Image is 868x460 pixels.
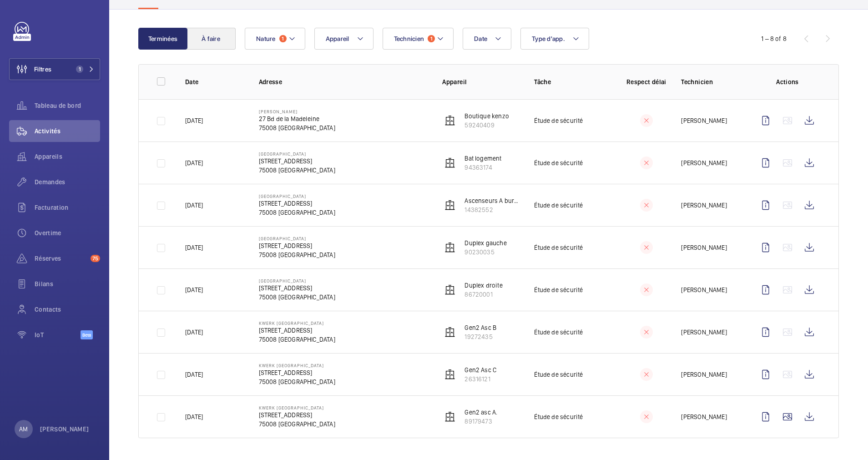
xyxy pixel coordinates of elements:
[259,320,335,326] p: Kwerk [GEOGRAPHIC_DATA]
[534,412,583,421] p: Étude de sécurité
[259,166,335,175] p: 75008 [GEOGRAPHIC_DATA]
[259,114,335,123] p: 27 Bd de la Madeleine
[464,323,496,332] p: Gen2 Asc B
[464,290,502,299] p: 86720001
[245,28,305,50] button: Nature1
[464,111,509,121] p: Boutique kenzo
[534,285,583,294] p: Étude de sécurité
[464,163,501,172] p: 94363174
[35,305,100,314] span: Contacts
[259,151,335,157] p: [GEOGRAPHIC_DATA]
[259,420,335,429] p: 75008 [GEOGRAPHIC_DATA]
[279,35,287,42] span: 1
[444,369,455,380] img: elevator.svg
[534,77,611,86] p: Tâche
[35,203,100,212] span: Facturation
[681,243,727,252] p: [PERSON_NAME]
[534,116,583,125] p: Étude de sécurité
[185,77,244,86] p: Date
[444,200,455,211] img: elevator.svg
[259,193,335,199] p: [GEOGRAPHIC_DATA]
[463,28,511,50] button: Date
[464,196,520,205] p: Ascenseurs A bureau
[442,77,520,86] p: Appareil
[81,330,93,339] span: Beta
[185,116,203,125] p: [DATE]
[326,35,349,42] span: Appareil
[464,121,509,130] p: 59240409
[534,243,583,252] p: Étude de sécurité
[444,115,455,126] img: elevator.svg
[520,28,589,50] button: Type d'app.
[259,236,335,241] p: [GEOGRAPHIC_DATA]
[464,154,501,163] p: Bat logement
[464,281,502,290] p: Duplex droite
[138,28,187,50] button: Terminées
[35,330,81,339] span: IoT
[259,283,335,293] p: [STREET_ADDRESS]
[681,328,727,337] p: [PERSON_NAME]
[444,157,455,168] img: elevator.svg
[464,238,506,248] p: Duplex gauche
[35,177,100,187] span: Demandes
[681,158,727,167] p: [PERSON_NAME]
[185,412,203,421] p: [DATE]
[40,425,89,434] p: [PERSON_NAME]
[383,28,454,50] button: Technicien1
[534,158,583,167] p: Étude de sécurité
[681,285,727,294] p: [PERSON_NAME]
[626,77,666,86] p: Respect délai
[35,228,100,238] span: Overtime
[259,335,335,344] p: 75008 [GEOGRAPHIC_DATA]
[259,241,335,250] p: [STREET_ADDRESS]
[681,77,740,86] p: Technicien
[444,284,455,295] img: elevator.svg
[259,123,335,132] p: 75008 [GEOGRAPHIC_DATA]
[259,199,335,208] p: [STREET_ADDRESS]
[755,77,820,86] p: Actions
[534,370,583,379] p: Étude de sécurité
[91,255,100,262] span: 75
[464,332,496,341] p: 19272435
[534,328,583,337] p: Étude de sécurité
[259,368,335,377] p: [STREET_ADDRESS]
[444,242,455,253] img: elevator.svg
[681,370,727,379] p: [PERSON_NAME]
[185,243,203,252] p: [DATE]
[314,28,373,50] button: Appareil
[259,250,335,259] p: 75008 [GEOGRAPHIC_DATA]
[35,126,100,136] span: Activités
[474,35,487,42] span: Date
[259,77,428,86] p: Adresse
[35,152,100,161] span: Appareils
[259,326,335,335] p: [STREET_ADDRESS]
[35,254,87,263] span: Réserves
[259,363,335,368] p: Kwerk [GEOGRAPHIC_DATA]
[185,370,203,379] p: [DATE]
[259,278,335,283] p: [GEOGRAPHIC_DATA]
[428,35,435,42] span: 1
[256,35,276,42] span: Nature
[35,101,100,110] span: Tableau de bord
[464,417,497,426] p: 89179473
[681,201,727,210] p: [PERSON_NAME]
[464,365,496,374] p: Gen2 Asc C
[464,374,496,384] p: 26316121
[444,327,455,338] img: elevator.svg
[464,205,520,214] p: 14382552
[259,293,335,302] p: 75008 [GEOGRAPHIC_DATA]
[761,34,787,43] div: 1 – 8 of 8
[259,157,335,166] p: [STREET_ADDRESS]
[185,285,203,294] p: [DATE]
[9,58,100,80] button: Filtres1
[259,410,335,420] p: [STREET_ADDRESS]
[394,35,424,42] span: Technicien
[259,109,335,114] p: [PERSON_NAME]
[534,201,583,210] p: Étude de sécurité
[532,35,565,42] span: Type d'app.
[185,328,203,337] p: [DATE]
[19,425,28,434] p: AM
[187,28,236,50] button: À faire
[259,377,335,386] p: 75008 [GEOGRAPHIC_DATA]
[35,279,100,288] span: Bilans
